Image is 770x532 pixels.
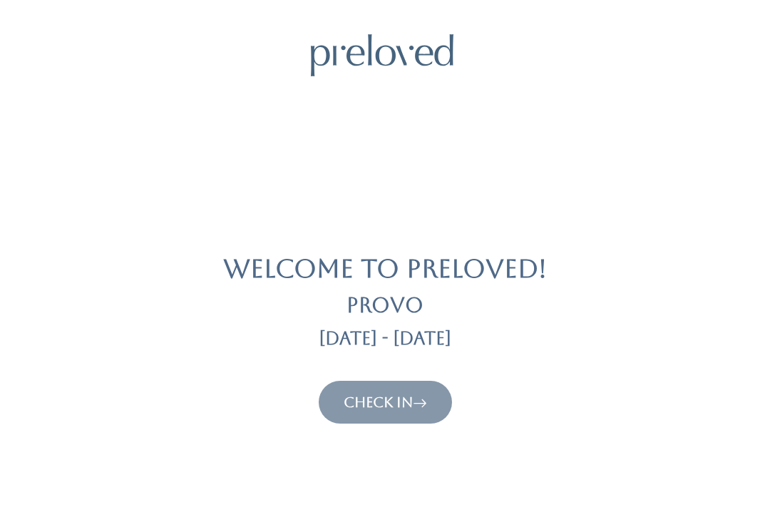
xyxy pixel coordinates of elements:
h2: Provo [346,295,423,317]
h1: Welcome to Preloved! [223,255,547,283]
h3: [DATE] - [DATE] [319,329,451,349]
img: preloved logo [311,34,453,76]
button: Check In [319,381,452,424]
a: Check In [344,394,427,411]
